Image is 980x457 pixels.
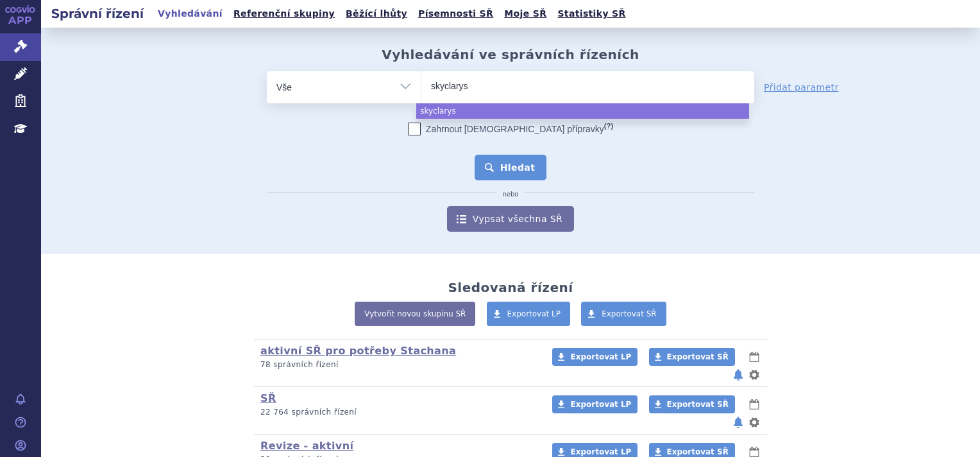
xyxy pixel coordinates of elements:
a: Vypsat všechna SŘ [447,206,574,232]
span: Exportovat SŘ [667,352,729,361]
span: Exportovat LP [507,309,561,318]
h2: Sledovaná řízení [448,280,573,295]
li: skyclarys [416,103,749,119]
a: Referenční skupiny [230,5,339,22]
a: Revize - aktivní [260,440,353,452]
a: Exportovat SŘ [581,302,666,326]
span: Exportovat SŘ [667,400,729,409]
a: Přidat parametr [764,81,839,94]
a: aktivní SŘ pro potřeby Stachana [260,345,456,357]
span: Exportovat LP [570,400,631,409]
button: nastavení [748,415,761,430]
label: Zahrnout [DEMOGRAPHIC_DATA] přípravky [408,123,613,135]
span: Exportovat SŘ [667,447,729,456]
a: Exportovat SŘ [649,348,735,366]
span: Exportovat LP [570,447,631,456]
a: Vyhledávání [154,5,226,22]
a: Písemnosti SŘ [414,5,497,22]
p: 22 764 správních řízení [260,407,536,418]
button: lhůty [748,397,761,412]
h2: Správní řízení [41,4,154,22]
i: nebo [496,191,525,198]
a: Exportovat SŘ [649,395,735,413]
button: Hledat [475,155,547,180]
a: Vytvořit novou skupinu SŘ [355,302,475,326]
span: Exportovat LP [570,352,631,361]
a: Moje SŘ [500,5,550,22]
p: 78 správních řízení [260,359,536,370]
button: notifikace [732,367,745,383]
a: Exportovat LP [552,395,638,413]
a: Exportovat LP [487,302,571,326]
button: lhůty [748,349,761,365]
a: Exportovat LP [552,348,638,366]
button: nastavení [748,367,761,383]
a: Běžící lhůty [342,5,411,22]
abbr: (?) [604,122,613,130]
a: Statistiky SŘ [553,5,629,22]
h2: Vyhledávání ve správních řízeních [382,47,639,62]
span: Exportovat SŘ [602,309,657,318]
button: notifikace [732,415,745,430]
a: SŘ [260,392,276,404]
